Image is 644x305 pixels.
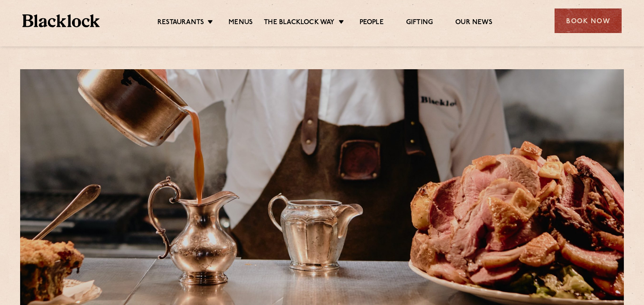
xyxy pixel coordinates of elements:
a: Menus [229,18,253,28]
img: BL_Textured_Logo-footer-cropped.svg [22,14,100,27]
a: People [360,18,384,28]
div: Book Now [555,8,622,33]
a: The Blacklock Way [264,18,335,28]
a: Gifting [406,18,433,28]
a: Restaurants [157,18,204,28]
a: Our News [455,18,492,28]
